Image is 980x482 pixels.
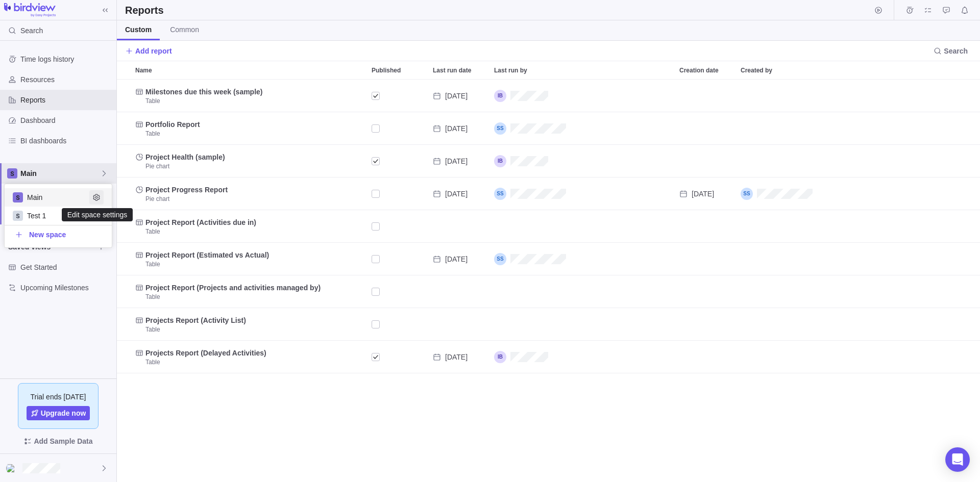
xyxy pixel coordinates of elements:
[89,190,104,205] span: Edit space settings
[20,168,100,179] span: Main
[67,211,128,219] div: Edit space settings
[27,192,89,202] span: Main
[29,230,66,240] span: New space
[27,211,104,221] span: Test 1
[5,184,112,247] div: grid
